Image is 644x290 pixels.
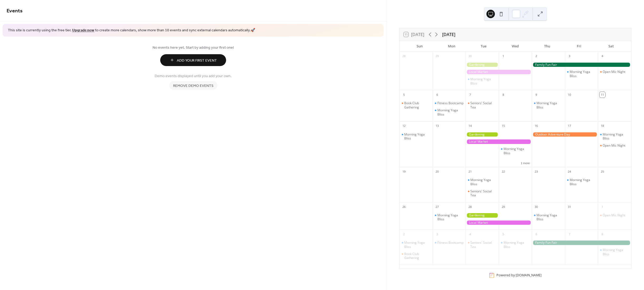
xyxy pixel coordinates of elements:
div: 15 [500,123,506,129]
div: Fri [563,41,595,52]
div: Morning Yoga Bliss [433,213,466,221]
div: 29 [434,53,440,59]
div: 28 [401,53,407,59]
div: 7 [467,92,473,98]
div: 1 [599,204,605,210]
div: Seniors' Social Tea [466,241,499,249]
div: 8 [599,231,605,237]
div: Morning Yoga Bliss [532,101,565,109]
a: Add Your First Event [7,54,380,66]
div: 31 [567,204,572,210]
div: 17 [567,123,572,129]
div: 12 [401,123,407,129]
div: Morning Yoga Bliss [565,70,598,78]
div: 8 [500,92,506,98]
div: 10 [567,92,572,98]
div: Sat [595,41,627,52]
a: Upgrade now [72,27,94,34]
div: 26 [401,204,407,210]
button: Remove demo events [169,81,217,90]
div: 14 [467,123,473,129]
div: Open Mic Night [598,213,631,217]
div: Morning Yoga Bliss [404,241,431,249]
div: Morning Yoga Bliss [536,213,563,221]
div: Seniors' Social Tea [470,189,497,197]
div: 27 [434,204,440,210]
div: Seniors' Social Tea [466,101,499,109]
div: 23 [533,169,539,174]
div: Morning Yoga Bliss [470,178,497,186]
div: 30 [467,53,473,59]
div: Mon [436,41,467,52]
div: Wed [499,41,531,52]
div: 6 [434,92,440,98]
div: Open Mic Night [603,70,625,74]
div: Outdoor Adventure Day [532,132,598,137]
div: Morning Yoga Bliss [504,147,530,155]
div: 13 [434,123,440,129]
div: Gardening Workshop [466,63,499,67]
div: Morning Yoga Bliss [603,132,629,141]
div: Morning Yoga Bliss [603,248,629,256]
div: Morning Yoga Bliss [570,70,596,78]
div: Seniors' Social Tea [466,189,499,197]
div: 5 [500,231,506,237]
div: Morning Yoga Bliss [437,213,464,221]
div: 1 [500,53,506,59]
div: 18 [599,123,605,129]
span: Add Your First Event [177,58,217,63]
span: Events [7,6,23,16]
div: Local Market [466,70,532,74]
div: 7 [567,231,572,237]
div: 22 [500,169,506,174]
div: 5 [401,92,407,98]
div: Gardening Workshop [466,213,499,218]
div: 6 [533,231,539,237]
div: 2 [533,53,539,59]
div: Open Mic Night [603,213,625,217]
div: Local Market [466,139,532,144]
div: 11 [599,92,605,98]
div: Book Club Gathering [399,252,433,260]
div: 19 [401,169,407,174]
div: Morning Yoga Bliss [470,77,497,85]
div: Family Fun Fair [532,241,631,245]
div: Morning Yoga Bliss [404,132,431,141]
button: Add Your First Event [160,54,226,66]
div: Morning Yoga Bliss [499,147,532,155]
span: This site is currently using the free tier. to create more calendars, show more than 10 events an... [8,28,255,33]
div: Morning Yoga Bliss [570,178,596,186]
div: Book Club Gathering [399,101,433,109]
div: Gardening Workshop [466,132,499,137]
div: 16 [533,123,539,129]
div: 3 [567,53,572,59]
div: 28 [467,204,473,210]
div: Seniors' Social Tea [470,101,497,109]
button: 1 more [519,161,532,165]
div: Morning Yoga Bliss [598,248,631,256]
div: 29 [500,204,506,210]
div: Morning Yoga Bliss [466,178,499,186]
span: Demo events displayed until you add your own. [155,73,232,79]
div: Morning Yoga Bliss [399,241,433,249]
div: Fitness Bootcamp [433,241,466,245]
div: Morning Yoga Bliss [437,108,464,116]
div: Open Mic Night [603,143,625,148]
div: Seniors' Social Tea [470,241,497,249]
div: Family Fun Fair [532,63,631,67]
div: Morning Yoga Bliss [466,77,499,85]
div: Fitness Bootcamp [437,241,464,245]
div: 21 [467,169,473,174]
div: Fitness Bootcamp [433,101,466,105]
div: Morning Yoga Bliss [504,241,530,249]
div: Morning Yoga Bliss [399,132,433,141]
div: Morning Yoga Bliss [565,178,598,186]
div: Morning Yoga Bliss [532,213,565,221]
div: Book Club Gathering [404,252,431,260]
div: 24 [567,169,572,174]
div: Morning Yoga Bliss [536,101,563,109]
div: Powered by [496,273,541,278]
div: 3 [434,231,440,237]
div: Sun [404,41,436,52]
div: 2 [401,231,407,237]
